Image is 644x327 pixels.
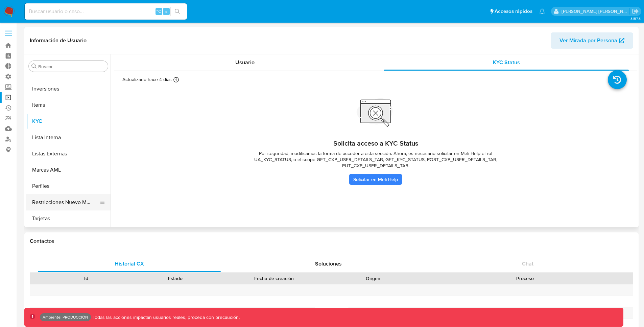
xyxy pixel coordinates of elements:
button: Items [26,97,111,113]
div: Id [47,275,126,282]
button: Restricciones Nuevo Mundo [26,194,105,210]
input: Buscar usuario o caso... [25,7,187,16]
div: Estado [136,275,215,282]
span: Ver Mirada por Persona [559,32,617,49]
button: Tarjetas [26,210,111,227]
h1: Contactos [30,238,633,245]
span: KYC Status [493,58,520,66]
p: Actualizado hace 4 días [122,76,172,83]
p: jorge.diazserrato@mercadolibre.com.co [562,8,630,15]
span: Soluciones [315,260,342,268]
div: Fecha de creación [224,275,324,282]
button: Inversiones [26,81,111,97]
button: Buscar [31,64,37,69]
p: Todas las acciones impactan usuarios reales, proceda con precaución. [91,314,240,321]
button: Marcas AML [26,162,111,178]
div: Proceso [422,275,628,282]
button: search-icon [170,7,184,16]
span: ⌥ [156,8,161,15]
button: Perfiles [26,178,111,194]
h1: Información de Usuario [30,37,87,44]
input: Buscar [38,64,105,70]
button: Lista Interna [26,129,111,146]
p: Ambiente: PRODUCCIÓN [43,316,88,319]
span: Historial CX [115,260,144,268]
button: KYC [26,113,111,129]
button: Ver Mirada por Persona [551,32,633,49]
div: Origen [333,275,413,282]
button: Listas Externas [26,146,111,162]
span: Usuario [235,58,255,66]
span: s [165,8,167,15]
a: Notificaciones [539,8,545,14]
span: Accesos rápidos [495,8,532,15]
span: Chat [522,260,533,268]
a: Salir [632,8,639,15]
